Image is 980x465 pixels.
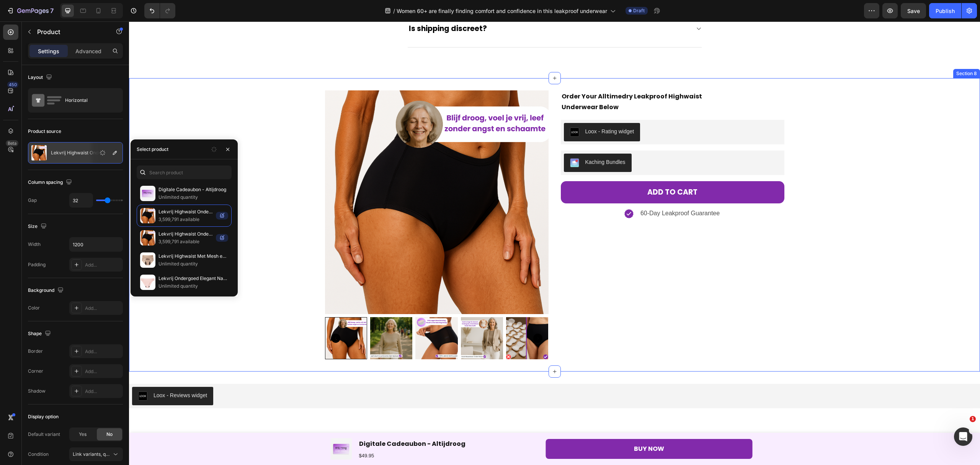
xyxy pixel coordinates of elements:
[435,132,503,151] button: Kaching Bundles
[970,416,976,422] span: 1
[6,140,18,146] div: Beta
[85,262,121,269] div: Add...
[28,368,43,375] div: Corner
[3,3,57,18] button: 7
[73,451,186,457] span: Link variants, quantity <br> between same products
[158,216,213,223] p: 3,599,791 available
[229,416,337,429] h1: Digitale Cadeaubon - Altijdroog
[24,370,78,378] div: Loox - Reviews widget
[158,230,213,238] p: Lekvrij Highwaist Ondergoed 1
[79,431,87,438] span: Yes
[433,70,655,81] p: Order Your Alltimedry Leakproof Highwaist
[901,3,926,18] button: Save
[196,69,420,293] img: Incontinentie_ondergoed_voor_dames_comfortabel_en_discreet
[50,6,54,15] p: 7
[137,146,168,153] div: Select product
[70,193,93,207] input: Auto
[9,370,18,379] img: loox.png
[158,186,228,193] p: Digitale Cadeaubon - Altijdroog
[28,431,60,438] div: Default variant
[144,3,175,18] div: Undo/Redo
[69,447,123,461] button: Link variants, quantity <br> between same products
[31,145,47,160] img: product feature img
[28,348,43,355] div: Border
[28,177,73,188] div: Column spacing
[3,365,84,384] button: Loox - Reviews widget
[28,305,40,311] div: Color
[37,27,102,36] p: Product
[28,329,52,339] div: Shape
[505,422,535,433] p: BUY NOW
[404,312,413,321] button: Carousel Next Arrow
[51,150,118,156] p: Lekvrij Highwaist Ondergoed 2
[202,312,211,321] button: Carousel Back Arrow
[230,431,336,438] p: $49.95
[65,92,112,109] div: Horizontal
[954,427,972,446] iframe: Intercom live chat
[28,197,37,204] div: Gap
[38,47,59,55] p: Settings
[158,193,228,201] p: Unlimited quantity
[28,72,54,83] div: Layout
[936,7,955,15] div: Publish
[158,252,228,260] p: Lekvrij Highwaist Met Mesh en Kruisband - Los Verkocht
[70,237,122,251] input: Auto
[28,388,46,395] div: Shadow
[28,413,59,420] div: Display option
[85,368,121,375] div: Add...
[633,7,645,14] span: Draft
[85,388,121,395] div: Add...
[75,47,101,55] p: Advanced
[518,164,568,177] div: Add to cart
[280,2,358,12] span: Is shipping discreet?
[158,260,228,268] p: Unlimited quantity
[158,282,228,290] p: Unlimited quantity
[158,275,228,282] p: Lekvrij Ondergoed Elegant Naadloos - Los Verkocht
[28,221,48,232] div: Size
[28,128,61,135] div: Product source
[907,8,920,14] span: Save
[158,238,213,246] p: 3,599,791 available
[28,241,41,248] div: Width
[7,82,18,88] div: 450
[129,21,980,465] iframe: Design area
[158,208,213,216] p: Lekvrij Highwaist Ondergoed 2
[140,275,155,290] img: collections
[441,137,450,146] img: KachingBundles.png
[407,410,444,418] span: Add section
[140,208,155,223] img: collections
[28,451,49,458] div: Condition
[826,49,849,56] div: Section 8
[456,106,505,114] div: Loox - Rating widget
[511,187,591,198] p: 60-Day Leakproof Guarantee
[393,7,395,15] span: /
[435,102,511,120] button: Loox - Rating widget
[85,348,121,355] div: Add...
[417,418,624,438] a: BUY NOW
[441,106,450,115] img: loox.png
[433,80,655,92] p: Underwear Below
[28,261,46,268] div: Padding
[140,186,155,201] img: collections
[137,165,232,179] input: Search in Settings & Advanced
[85,305,121,312] div: Add...
[140,252,155,268] img: collections
[432,160,655,182] button: Add to cart
[397,7,607,15] span: Women 60+ are finally finding comfort and confidence in this leakproof underwear
[456,137,497,145] div: Kaching Bundles
[28,285,65,296] div: Background
[929,3,961,18] button: Publish
[140,230,155,246] img: collections
[106,431,113,438] span: No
